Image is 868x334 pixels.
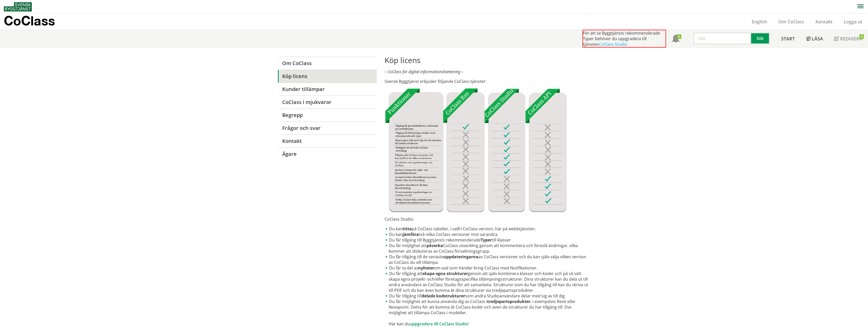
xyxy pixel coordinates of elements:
a: CoClass i mjukvaror [278,96,377,109]
strong: delade kodstrukturer [422,293,465,299]
strong: jämföra [403,232,419,237]
div: För att se Byggtjänsts rekommenderade Typer behöver du uppgradera till tjänsten [582,30,666,48]
a: English [746,19,773,25]
li: Du får tillgång att genom att själv kombinera klasser och koder och på så sätt skapa egna projekt... [385,271,590,293]
a: Logga ut [838,19,868,25]
li: Du får möjlighet att kunna använda dig av CoClass i , i exempelvis Revit eller Novapoint. Detta f... [385,299,590,327]
a: uppgradera till CoClass Studio [410,321,468,327]
a: Begrepp [278,109,377,122]
strong: uppdateringarna [444,254,478,260]
img: Svensk Byggtjänst [4,2,32,11]
h1: Köp licens [385,56,590,65]
a: Läsa [800,30,829,48]
li: Du får möjlighet att CoClass utveckling genom att kommentera och föreslå ändringar, vilka kommer ... [385,243,590,254]
span: Redigera [840,36,862,42]
li: Du får tillgång till som andra Studioanvändare delar med sig av till dig. [385,293,590,299]
em: – CoClass för digital informationshantering – [385,69,463,74]
li: Du kan på CoClass tabeller, i valfri CoClass version, här på webbtjänsten. [385,226,590,232]
strong: titta [403,226,412,232]
a: Kontakt [278,134,377,147]
img: Tjnster-Tabell_CoClassBas-Studio-API2022-12-22.jpg [385,88,567,212]
button: Sök [751,32,770,44]
li: Du får ta del av om vad som händer kring CoClass med Notifikationer. [385,265,590,271]
strong: skapa egna strukturer [422,271,468,276]
a: Kontakt [810,19,838,25]
p: CoClass [4,18,55,24]
p: Svensk Byggtjänst erbjuder följande CoClass-tjänster: [385,79,590,84]
a: Om CoClass [773,19,810,25]
li: Du får tillgång till de senaste av CoClass versioner och du kan själv välja vilken version av CoC... [385,254,590,265]
strong: tredjepartsprodukter [487,299,530,304]
strong: Typer [481,237,492,243]
a: CoClass [4,14,66,29]
a: CoClass Studio [599,41,627,47]
a: Start [776,30,800,48]
input: Sök [693,32,751,44]
strong: nyheter [418,265,434,271]
a: Köp licens [278,70,377,83]
a: Ägare [278,147,377,160]
span: Läsa [812,36,823,42]
a: Redigera [829,30,868,48]
a: Frågor och svar [278,122,377,134]
span: Notifikationer [672,35,680,43]
p: CoClass Studio: [385,216,590,222]
li: Du kan två olika CoClass versioner mot varandra. [385,232,590,237]
strong: påverka [427,243,443,248]
a: Om CoClass [278,57,377,70]
a: Kunder tillämpar [278,83,377,96]
span: Start [781,36,795,42]
li: Du får tillgång till Byggtjänsts rekommenderade till klasser [385,237,590,243]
